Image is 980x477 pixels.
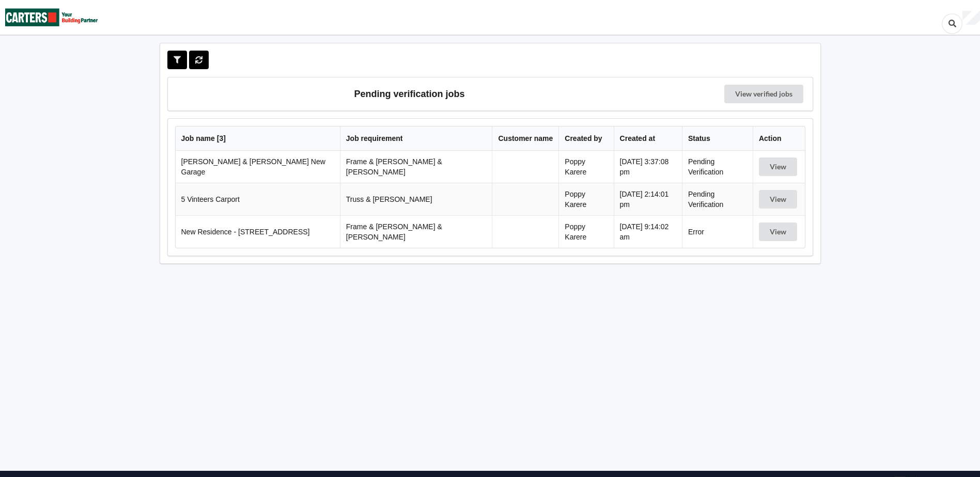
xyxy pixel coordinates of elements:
[176,215,340,248] td: New Residence - [STREET_ADDRESS]
[759,190,797,209] button: View
[614,215,682,248] td: [DATE] 9:14:02 am
[492,126,558,151] th: Customer name
[558,215,613,248] td: Poppy Karere
[558,183,613,215] td: Poppy Karere
[759,222,797,241] button: View
[176,183,340,215] td: 5 Vinteers Carport
[340,126,492,151] th: Job requirement
[340,183,492,215] td: Truss & [PERSON_NAME]
[759,228,799,236] a: View
[682,215,753,248] td: Error
[614,183,682,215] td: [DATE] 2:14:01 pm
[175,85,644,103] h3: Pending verification jobs
[682,183,753,215] td: Pending Verification
[759,157,797,176] button: View
[340,215,492,248] td: Frame & [PERSON_NAME] & [PERSON_NAME]
[753,126,805,151] th: Action
[962,11,980,25] div: User Profile
[682,151,753,183] td: Pending Verification
[614,151,682,183] td: [DATE] 3:37:08 pm
[759,163,799,171] a: View
[682,126,753,151] th: Status
[558,151,613,183] td: Poppy Karere
[340,151,492,183] td: Frame & [PERSON_NAME] & [PERSON_NAME]
[614,126,682,151] th: Created at
[724,85,803,103] a: View verified jobs
[759,195,799,203] a: View
[176,151,340,183] td: [PERSON_NAME] & [PERSON_NAME] New Garage
[176,126,340,151] th: Job name [ 3 ]
[558,126,613,151] th: Created by
[5,1,98,34] img: Carters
